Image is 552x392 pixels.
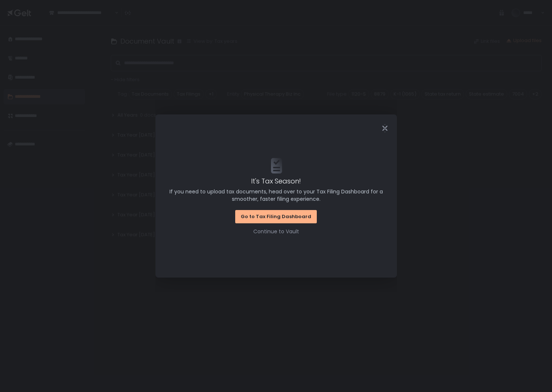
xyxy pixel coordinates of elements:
[241,213,311,220] div: Go to Tax Filing Dashboard
[166,188,387,203] span: If you need to upload tax documents, head over to your Tax Filing Dashboard for a smoother, faste...
[373,124,397,133] div: Close
[235,210,317,223] button: Go to Tax Filing Dashboard
[253,228,299,235] button: Continue to Vault
[251,176,301,186] span: It's Tax Season!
